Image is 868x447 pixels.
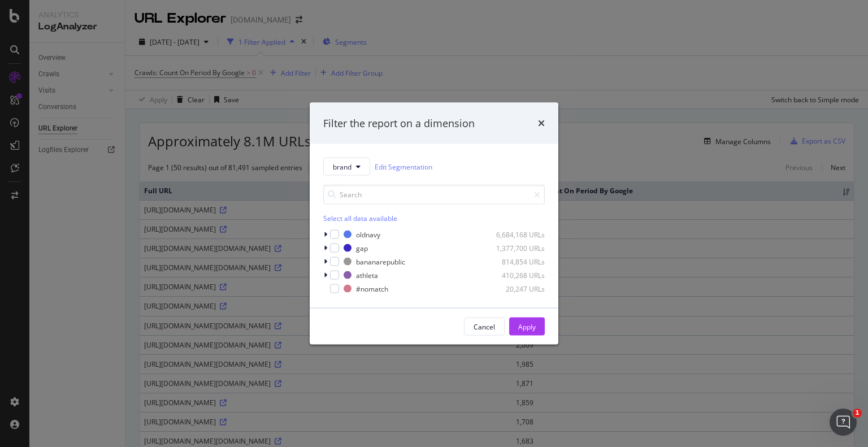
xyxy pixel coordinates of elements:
[356,243,368,253] div: gap
[830,409,857,436] iframe: Intercom live chat
[464,318,505,336] button: Cancel
[538,116,545,131] div: times
[489,229,545,239] div: 6,684,168 URLs
[489,243,545,253] div: 1,377,700 URLs
[323,185,545,205] input: Search
[518,322,536,331] div: Apply
[489,257,545,266] div: 814,854 URLs
[489,284,545,293] div: 20,247 URLs
[489,270,545,280] div: 410,268 URLs
[310,102,558,345] div: modal
[356,284,388,293] div: #nomatch
[853,409,862,418] span: 1
[333,162,351,171] span: brand
[323,214,545,223] div: Select all data available
[509,318,545,336] button: Apply
[356,270,378,280] div: athleta
[474,322,495,331] div: Cancel
[323,158,370,176] button: brand
[356,229,380,239] div: oldnavy
[375,160,432,172] a: Edit Segmentation
[323,116,475,131] div: Filter the report on a dimension
[356,257,405,266] div: bananarepublic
